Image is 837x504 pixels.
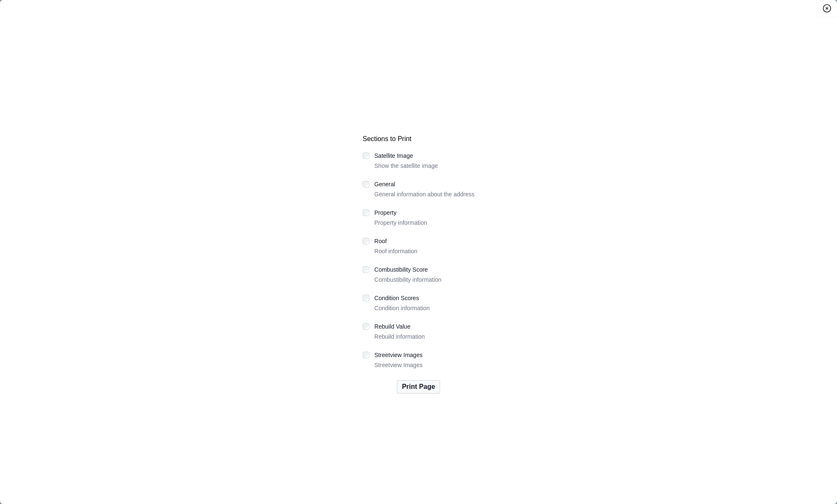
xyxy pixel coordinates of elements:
p: Streetview Images [374,360,422,370]
label: Combustibility Score [374,266,428,273]
button: Print Page [397,380,440,393]
p: General information about the address [374,189,474,199]
label: Rebuild Value [374,323,410,330]
p: Roof information [374,246,417,256]
label: Streetview Images [374,352,422,358]
label: General [374,181,395,188]
p: Property information [374,218,427,228]
label: Property [374,209,397,216]
label: Roof [374,238,387,244]
legend: Sections to Print [363,127,412,151]
label: Satellite Image [374,152,413,159]
p: Condition information [374,303,430,313]
p: Rebuild information [374,332,425,342]
p: Combustibility information [374,275,441,285]
p: Show the satellite image [374,161,438,171]
label: Condition Scores [374,295,419,301]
